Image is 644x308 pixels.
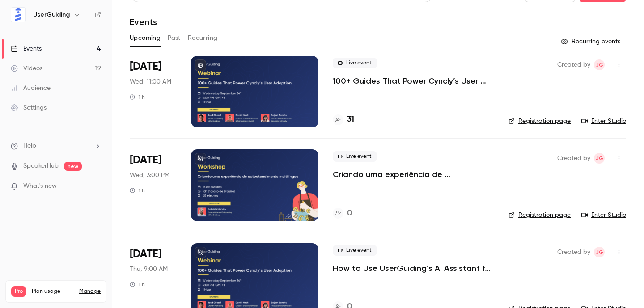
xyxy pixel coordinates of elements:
span: Live event [333,245,377,256]
span: Plan usage [32,288,74,295]
div: Videos [11,64,42,73]
span: Created by [557,247,590,257]
div: 1 h [130,281,145,288]
a: 100+ Guides That Power Cyncly’s User Adoption [333,76,494,86]
a: Registration page [508,117,571,126]
span: JG [596,59,603,70]
li: help-dropdown-opener [11,141,101,151]
img: UserGuiding [11,8,25,22]
h1: Events [130,17,157,27]
button: Recurring [188,31,218,45]
button: Past [168,31,181,45]
div: Oct 15 Wed, 4:00 PM (America/Sao Paulo) [130,149,177,221]
button: Upcoming [130,31,161,45]
a: Criando uma experiência de autoatendimento multilíngue [333,169,494,180]
span: new [64,162,82,171]
a: How to Use UserGuiding’s AI Assistant for Seamless Support and Adoption [333,263,494,274]
a: 0 [333,207,352,219]
span: JG [596,247,603,257]
span: [DATE] [130,247,161,261]
a: Enter Studio [581,211,626,219]
iframe: Noticeable Trigger [90,182,101,190]
div: Events [11,44,42,53]
a: Registration page [508,211,571,219]
span: Joud Ghazal [594,247,605,257]
h4: 31 [347,114,354,126]
span: [DATE] [130,153,161,167]
span: Pro [11,286,26,297]
span: Live event [333,151,377,162]
div: Audience [11,84,51,93]
h6: UserGuiding [33,10,70,19]
div: Sep 24 Wed, 4:00 PM (Europe/London) [130,56,177,127]
a: 31 [333,114,354,126]
div: Settings [11,103,47,112]
span: [DATE] [130,59,161,74]
span: Joud Ghazal [594,59,605,70]
div: 1 h [130,93,145,101]
a: Manage [79,288,101,295]
a: SpeakerHub [23,161,59,171]
span: Created by [557,153,590,164]
h4: 0 [347,207,352,219]
span: Help [23,141,36,151]
span: Wed, 3:00 PM [130,171,169,180]
span: Created by [557,59,590,70]
span: What's new [23,181,57,191]
div: 1 h [130,187,145,194]
span: Thu, 9:00 AM [130,265,168,274]
span: Joud Ghazal [594,153,605,164]
span: JG [596,153,603,164]
a: Enter Studio [581,117,626,126]
span: Wed, 11:00 AM [130,77,171,86]
button: Recurring events [557,34,626,49]
span: Live event [333,58,377,68]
